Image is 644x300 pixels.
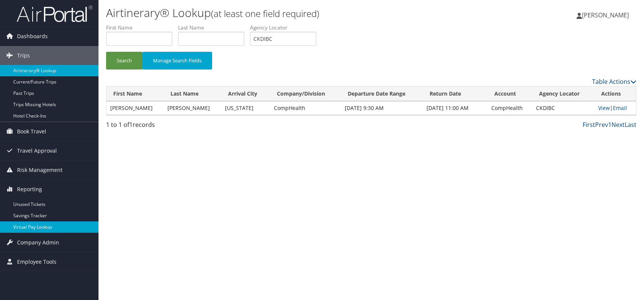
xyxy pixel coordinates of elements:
th: Return Date: activate to sort column ascending [423,87,488,101]
span: Trips [17,46,30,65]
a: Prev [595,121,608,129]
span: Travel Approval [17,141,57,160]
h1: Airtinerary® Lookup [106,5,460,21]
span: Dashboards [17,27,48,46]
th: Departure Date Range: activate to sort column ascending [341,87,423,101]
span: 1 [129,121,133,129]
th: Actions [594,87,636,101]
th: Last Name: activate to sort column ascending [164,87,221,101]
a: First [583,121,595,129]
a: Last [625,121,636,129]
a: Next [611,121,625,129]
label: First Name [106,24,178,31]
td: CompHealth [488,101,532,115]
div: 1 to 1 of records [106,120,230,133]
button: Manage Search Fields [142,52,212,70]
span: Book Travel [17,122,46,141]
span: Employee Tools [17,252,56,271]
td: [PERSON_NAME] [164,101,221,115]
small: (at least one field required) [211,7,319,20]
td: | [594,101,636,115]
a: Table Actions [592,77,636,86]
th: Agency Locator: activate to sort column ascending [532,87,594,101]
a: View [598,104,610,111]
label: Last Name [178,24,250,31]
a: 1 [608,121,611,129]
td: [DATE] 9:30 AM [341,101,423,115]
td: [PERSON_NAME] [106,101,164,115]
th: First Name: activate to sort column ascending [106,87,164,101]
a: Email [613,104,627,111]
span: Company Admin [17,233,59,252]
td: CompHealth [270,101,341,115]
button: Search [106,52,142,70]
td: [US_STATE] [221,101,270,115]
th: Account: activate to sort column ascending [488,87,532,101]
span: [PERSON_NAME] [582,11,629,19]
td: CKDIBC [532,101,594,115]
th: Arrival City: activate to sort column ascending [221,87,270,101]
span: Risk Management [17,161,63,179]
th: Company/Division [270,87,341,101]
span: Reporting [17,180,42,199]
a: [PERSON_NAME] [577,4,636,26]
label: Agency Locator [250,24,322,31]
td: [DATE] 11:00 AM [423,101,488,115]
img: airportal-logo.png [17,5,92,23]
